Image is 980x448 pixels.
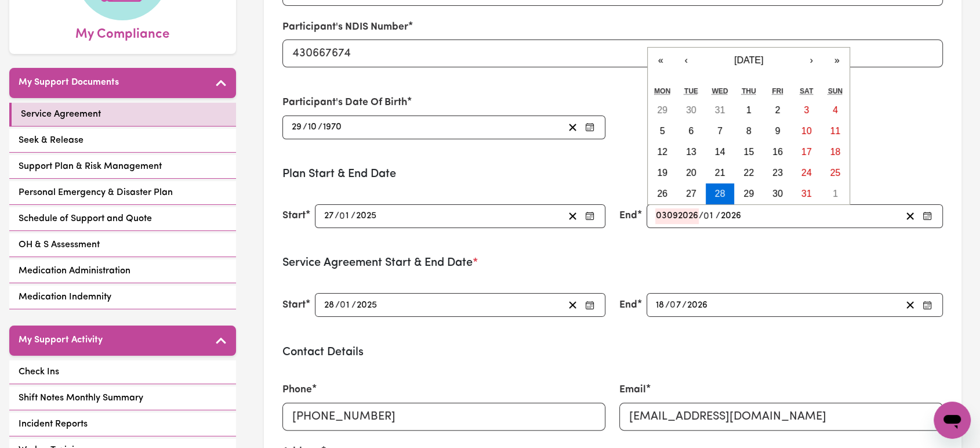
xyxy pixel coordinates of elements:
[686,189,696,198] abbr: January 27, 2026
[282,20,408,35] label: Participant's NDIS Number
[673,48,699,73] button: ‹
[9,386,236,410] a: Shift Notes Monthly Summary
[743,168,754,178] abbr: January 22, 2026
[9,413,236,436] a: Incident Reports
[619,208,637,223] label: End
[677,100,706,121] button: December 30, 2025
[712,87,728,95] abbr: Wednesday
[21,107,101,121] span: Service Agreement
[830,126,840,136] abbr: January 11, 2026
[322,120,343,135] input: ----
[340,301,346,310] span: 0
[19,264,130,278] span: Medication Administration
[677,142,706,162] button: January 13, 2026
[9,286,236,309] a: Medication Indemnity
[648,100,677,121] button: December 29, 2025
[9,259,236,283] a: Medication Administration
[686,105,696,115] abbr: December 30, 2025
[648,121,677,142] button: January 5, 2026
[648,183,677,204] button: January 26, 2026
[657,105,667,115] abbr: December 29, 2025
[792,183,821,204] button: January 31, 2026
[706,142,735,162] button: January 14, 2026
[282,298,306,313] label: Start
[804,105,809,115] abbr: January 3, 2026
[19,391,143,405] span: Shift Notes Monthly Summary
[743,189,754,198] abbr: January 29, 2026
[657,189,667,198] abbr: January 26, 2026
[703,211,709,221] span: 0
[684,87,698,95] abbr: Tuesday
[801,147,812,157] abbr: January 17, 2026
[340,208,351,224] input: --
[657,168,667,178] abbr: January 19, 2026
[655,297,665,313] input: --
[9,326,236,356] button: My Support Activity
[715,168,725,178] abbr: January 21, 2026
[775,105,780,115] abbr: January 2, 2026
[355,208,378,224] input: ----
[19,290,111,304] span: Medication Indemnity
[282,208,306,223] label: Start
[824,48,850,73] button: »
[716,211,720,221] span: /
[351,300,356,310] span: /
[282,382,312,398] label: Phone
[705,208,716,224] input: --
[775,126,780,136] abbr: January 9, 2026
[763,121,792,142] button: January 9, 2026
[686,147,696,157] abbr: January 13, 2026
[715,147,725,157] abbr: January 14, 2026
[772,168,783,178] abbr: January 23, 2026
[720,208,742,224] input: ----
[715,105,725,115] abbr: December 31, 2025
[801,168,812,178] abbr: January 24, 2026
[734,142,763,162] button: January 15, 2026
[717,126,723,136] abbr: January 7, 2026
[688,126,694,136] abbr: January 6, 2026
[19,238,100,252] span: OH & S Assessment
[772,189,783,198] abbr: January 30, 2026
[792,100,821,121] button: January 3, 2026
[9,103,236,127] a: Service Agreement
[715,189,725,198] abbr: January 28, 2026
[772,147,783,157] abbr: January 16, 2026
[801,126,812,136] abbr: January 10, 2026
[821,183,850,204] button: February 1, 2026
[318,122,322,132] span: /
[763,142,792,162] button: January 16, 2026
[677,183,706,204] button: January 27, 2026
[657,147,667,157] abbr: January 12, 2026
[830,168,840,178] abbr: January 25, 2026
[19,335,103,346] h5: My Support Activity
[706,121,735,142] button: January 7, 2026
[671,297,683,313] input: --
[830,147,840,157] abbr: January 18, 2026
[19,417,88,431] span: Incident Reports
[282,345,943,359] h3: Contact Details
[763,100,792,121] button: January 2, 2026
[324,297,335,313] input: --
[340,297,351,313] input: --
[9,360,236,384] a: Check Ins
[792,142,821,162] button: January 17, 2026
[282,95,407,110] label: Participant's Date Of Birth
[670,301,676,310] span: 0
[648,48,673,73] button: «
[303,122,307,132] span: /
[677,162,706,183] button: January 20, 2026
[654,87,670,95] abbr: Monday
[746,126,752,136] abbr: January 8, 2026
[307,120,318,135] input: --
[763,183,792,204] button: January 30, 2026
[734,100,763,121] button: January 1, 2026
[9,68,236,98] button: My Support Documents
[655,208,699,224] input: --
[821,100,850,121] button: January 4, 2026
[743,147,754,157] abbr: January 15, 2026
[828,87,843,95] abbr: Sunday
[335,211,339,221] span: /
[734,183,763,204] button: January 29, 2026
[660,126,665,136] abbr: January 5, 2026
[699,48,798,73] button: [DATE]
